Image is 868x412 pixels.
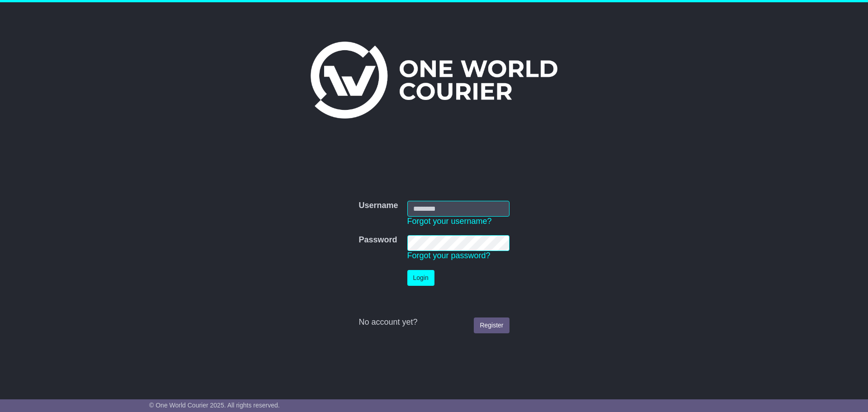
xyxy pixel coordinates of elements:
label: Username [359,201,398,211]
button: Login [407,270,434,286]
label: Password [359,235,397,245]
a: Forgot your password? [407,251,491,260]
a: Register [474,317,509,333]
img: One World [311,42,557,118]
div: No account yet? [359,317,509,327]
span: © One World Courier 2025. All rights reserved. [149,402,280,409]
a: Forgot your username? [407,217,492,226]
